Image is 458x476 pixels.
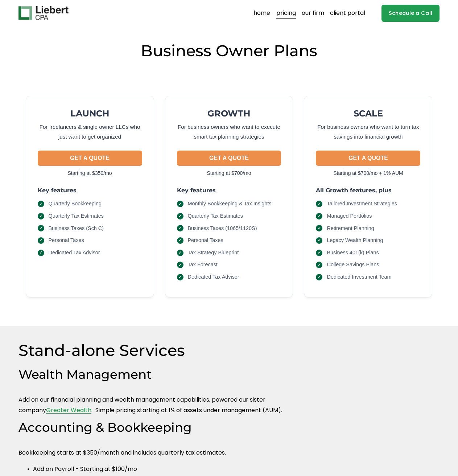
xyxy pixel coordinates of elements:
h3: Accounting & Bookkeeping [18,419,316,436]
p: Add on our financial planning and wealth management capabilities, powered our sister company . Si... [18,395,316,416]
span: Business Taxes (Sch C) [49,225,104,233]
p: For business owners who want to execute smart tax planning strategies [177,122,281,142]
h3: Key features [177,186,281,194]
h3: All Growth features, plus [316,186,420,194]
p: Add on Payroll - Starting at $100/mo [33,464,316,475]
img: Liebert CPA [18,6,69,20]
span: Legacy Wealth Planning [327,237,383,245]
span: Tax Strategy Blueprint [188,249,239,257]
span: Business 401(k) Plans [327,249,379,257]
h3: Wealth Management [18,366,316,383]
span: Personal Taxes [188,237,223,245]
h2: Stand-alone Services [18,340,245,361]
p: For freelancers & single owner LLCs who just want to get organized [38,122,142,142]
span: Monthly Bookkeeping & Tax Insights [188,200,272,208]
span: Dedicated Investment Team [327,273,391,281]
span: Dedicated Tax Advisor [49,249,100,257]
p: Bookkeeping starts at $350/month and includes quarterly tax estimates. [18,448,316,458]
span: Tax Forecast [188,261,218,269]
p: Starting at $700/mo + 1% AUM [316,169,420,178]
button: GET A QUOTE [38,151,142,166]
button: GET A QUOTE [316,151,420,166]
h2: LAUNCH [38,108,142,119]
span: Dedicated Tax Advisor [188,273,239,281]
h2: SCALE [316,108,420,119]
span: Retirement Planning [327,225,374,233]
span: Quarterly Bookkeeping [49,200,102,208]
button: GET A QUOTE [177,151,281,166]
h3: Key features [38,186,142,194]
span: Personal Taxes [49,237,84,245]
a: Schedule a Call [381,5,440,22]
span: Quarterly Tax Estimates [188,212,243,220]
p: For business owners who want to turn tax savings into financial growth [316,122,420,142]
a: Greater Wealth [46,406,91,414]
p: Starting at $700/mo [177,169,281,178]
a: home [253,7,270,19]
span: Business Taxes (1065/1120S) [188,225,257,233]
h2: GROWTH [177,108,281,119]
a: our firm [302,7,324,19]
a: pricing [276,7,296,19]
span: Tailored Investment Strategies [327,200,397,208]
span: Managed Portfolios [327,212,372,220]
a: client portal [330,7,365,19]
p: Starting at $350/mo [38,169,142,178]
span: Quarterly Tax Estimates [49,212,104,220]
h2: Business Owner Plans [18,41,440,61]
span: College Savings Plans [327,261,379,269]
